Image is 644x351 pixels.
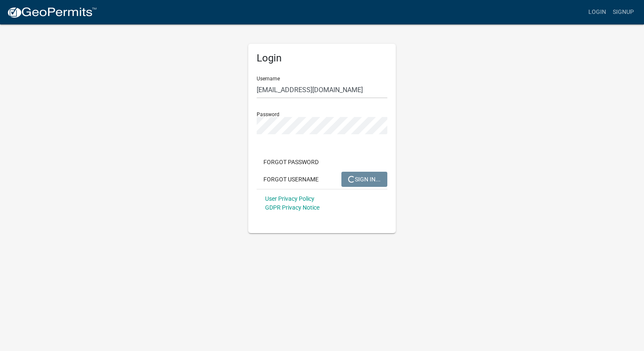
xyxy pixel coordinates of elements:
button: SIGN IN... [341,172,387,187]
a: Signup [609,4,637,20]
a: GDPR Privacy Notice [265,204,319,211]
a: User Privacy Policy [265,195,314,202]
a: Login [585,4,609,20]
button: Forgot Password [257,154,325,170]
h5: Login [257,52,387,64]
button: Forgot Username [257,172,325,187]
span: SIGN IN... [348,175,381,182]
